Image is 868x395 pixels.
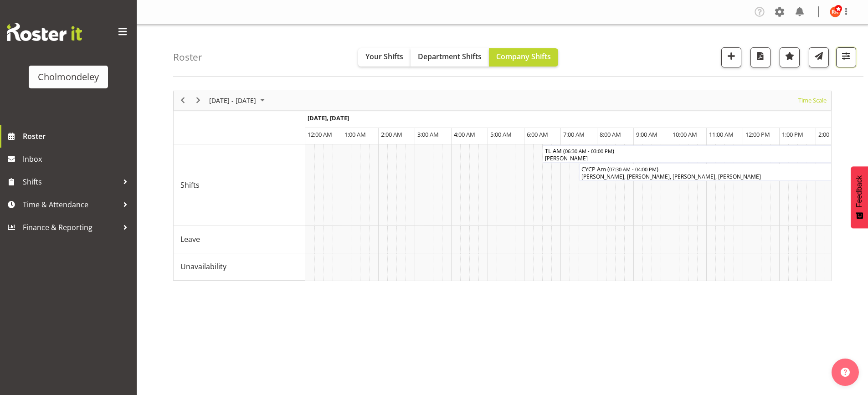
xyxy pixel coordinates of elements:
span: 10:00 AM [673,130,697,139]
button: Filter Shifts [836,47,856,67]
button: Add a new shift [721,47,741,67]
button: Send a list of all shifts for the selected filtered period to all rostered employees. [809,47,829,67]
span: Leave [180,234,200,245]
button: Department Shifts [411,48,489,67]
span: 11:00 AM [709,130,734,139]
span: Your Shifts [365,51,403,62]
span: Inbox [23,152,132,166]
span: 12:00 AM [308,130,332,139]
span: Feedback [855,175,863,207]
span: 7:00 AM [563,130,585,139]
div: next period [190,91,206,110]
span: [DATE], [DATE] [308,114,349,122]
div: previous period [175,91,190,110]
img: ruby-kerr10353.jpg [830,6,841,17]
span: Company Shifts [496,51,551,62]
td: Unavailability resource [174,253,305,281]
span: Department Shifts [418,51,482,62]
span: 06:30 AM - 03:00 PM [565,147,612,154]
span: Finance & Reporting [23,221,118,234]
div: Timeline Week of September 30, 2025 [173,91,832,281]
span: Time Scale [797,95,827,106]
span: Unavailability [180,261,226,272]
button: Download a PDF of the roster according to the set date range. [750,47,770,67]
span: 1:00 AM [344,130,366,139]
button: Previous [177,95,189,106]
div: Cholmondeley [38,70,99,84]
span: 07:30 AM - 04:00 PM [609,165,657,173]
button: Time Scale [797,95,828,106]
span: 5:00 AM [490,130,512,139]
span: 2:00 PM [818,130,840,139]
button: Feedback - Show survey [851,166,868,228]
span: Shifts [23,175,118,189]
div: [PERSON_NAME] [545,154,850,163]
span: 6:00 AM [527,130,548,139]
span: 4:00 AM [454,130,475,139]
div: TL AM ( ) [545,146,850,155]
span: Roster [23,129,132,143]
img: Rosterit website logo [7,23,82,41]
span: Shifts [180,180,200,190]
button: Highlight an important date within the roster. [780,47,800,67]
span: 1:00 PM [782,130,803,139]
span: 3:00 AM [417,130,439,139]
div: Shifts"s event - TL AM Begin From Monday, September 29, 2025 at 6:30:00 AM GMT+13:00 Ends At Mond... [543,145,853,163]
span: Time & Attendance [23,198,118,211]
div: Sep 29 - Oct 05, 2025 [206,91,270,110]
span: 12:00 PM [745,130,770,139]
button: Company Shifts [489,48,558,67]
span: 8:00 AM [600,130,621,139]
h4: Roster [173,52,202,62]
span: 2:00 AM [381,130,402,139]
span: 9:00 AM [636,130,657,139]
td: Leave resource [174,226,305,253]
span: [DATE] - [DATE] [208,95,257,106]
button: Your Shifts [358,48,411,67]
td: Shifts resource [174,144,305,226]
button: September 2025 [208,95,269,106]
button: Next [192,95,205,106]
img: help-xxl-2.png [841,368,850,377]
